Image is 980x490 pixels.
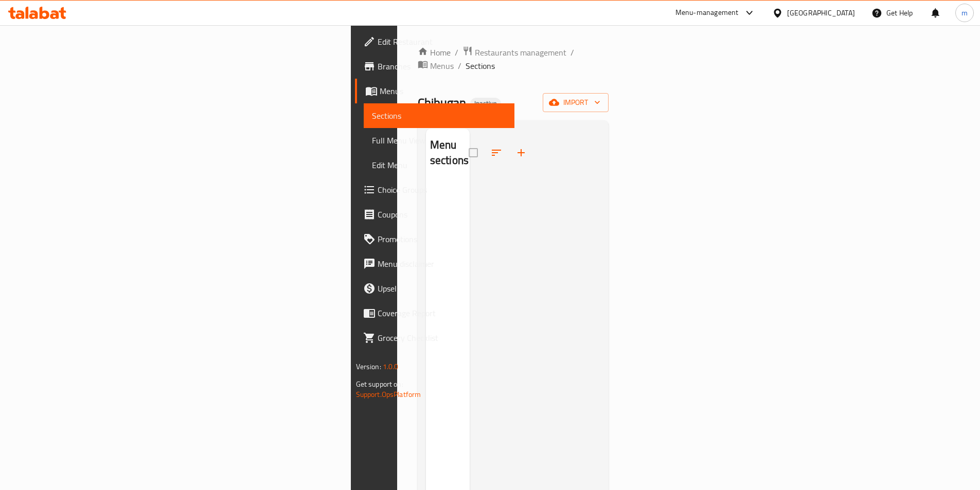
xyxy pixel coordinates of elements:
[961,7,968,19] span: m
[355,301,514,325] a: Coverage Report
[372,134,506,147] span: Full Menu View
[462,46,566,59] a: Restaurants management
[571,46,574,59] li: /
[355,29,514,54] a: Edit Restaurant
[364,103,514,128] a: Sections
[355,177,514,202] a: Choice Groups
[355,227,514,251] a: Promotions
[356,388,421,401] a: Support.OpsPlatform
[378,282,506,295] span: Upsell
[378,184,506,196] span: Choice Groups
[355,202,514,227] a: Coupons
[378,307,506,319] span: Coverage Report
[551,96,600,109] span: import
[787,7,855,19] div: [GEOGRAPHIC_DATA]
[426,177,470,186] nav: Menu sections
[355,251,514,276] a: Menu disclaimer
[543,93,609,112] button: import
[378,258,506,270] span: Menu disclaimer
[372,110,506,122] span: Sections
[356,360,381,373] span: Version:
[509,140,533,165] button: Add section
[378,208,506,221] span: Coupons
[675,7,739,19] div: Menu-management
[383,360,399,373] span: 1.0.0
[380,85,506,97] span: Menus
[372,159,506,171] span: Edit Menu
[378,332,506,344] span: Grocery Checklist
[364,153,514,177] a: Edit Menu
[355,79,514,103] a: Menus
[356,377,403,391] span: Get support on:
[475,46,566,59] span: Restaurants management
[364,128,514,153] a: Full Menu View
[378,233,506,245] span: Promotions
[378,35,506,48] span: Edit Restaurant
[355,276,514,301] a: Upsell
[378,60,506,72] span: Branches
[355,325,514,350] a: Grocery Checklist
[355,54,514,79] a: Branches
